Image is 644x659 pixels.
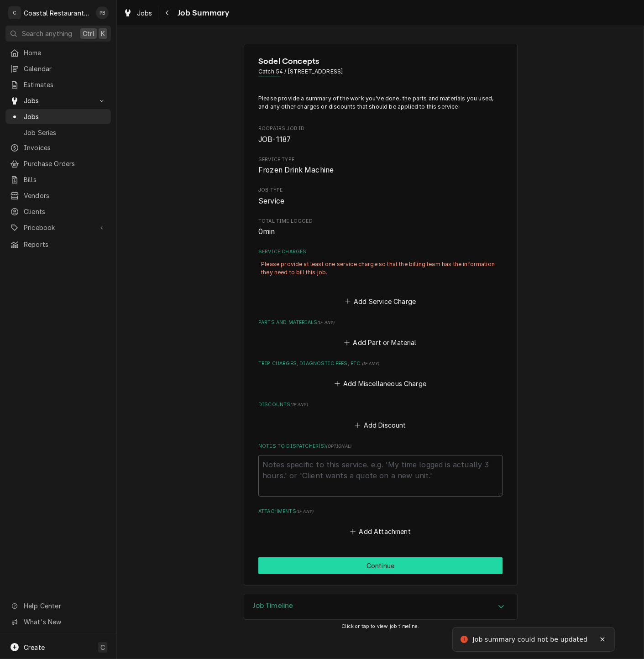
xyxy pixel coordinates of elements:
div: Button Group Row [258,557,503,574]
span: Calendar [24,64,106,73]
span: Home [24,48,106,58]
div: Accordion Header [244,594,517,620]
span: Service [258,197,284,205]
button: Continue [258,557,503,574]
span: Service Type [258,165,503,176]
a: Calendar [5,61,111,76]
a: Job Series [5,125,111,140]
button: Add Miscellaneous Charge [333,377,428,390]
span: Pricebook [24,223,93,232]
span: Total Time Logged [258,226,503,237]
div: Attachments [258,508,503,538]
span: Click or tap to view job timeline. [341,623,419,629]
span: Job Summary [175,7,230,19]
span: 0min [258,227,275,236]
span: Estimates [24,80,106,89]
span: Ctrl [83,29,94,38]
label: Service Charges [258,248,503,256]
div: Job Summary Form [244,44,518,586]
div: Job Summary [258,94,503,538]
span: Search anything [22,29,72,38]
span: Name [258,55,503,68]
span: Address [258,68,503,76]
a: Go to Help Center [5,598,111,613]
span: Roopairs Job ID [258,125,503,132]
span: Purchase Orders [24,159,106,168]
span: ( if any ) [296,509,314,514]
p: Please provide a summary of the work you've done, the parts and materials you used, and any other... [258,94,503,111]
div: Notes to Dispatcher(s) [258,443,503,497]
a: Go to Pricebook [5,220,111,235]
button: Add Part or Material [343,336,418,349]
span: C [100,643,105,652]
a: Estimates [5,77,111,92]
div: Phill Blush's Avatar [96,6,109,19]
div: Job Type [258,187,503,206]
div: Roopairs Job ID [258,125,503,145]
span: JOB-1187 [258,135,291,144]
button: Accordion Details Expand Trigger [244,594,517,620]
label: Discounts [258,401,503,408]
span: ( if any ) [290,402,308,407]
span: Jobs [24,96,93,105]
h3: Job Timeline [253,601,293,610]
div: Discounts [258,401,503,431]
a: Jobs [5,109,111,124]
a: Vendors [5,188,111,203]
a: Home [5,45,111,60]
a: Invoices [5,140,111,155]
label: Trip Charges, Diagnostic Fees, etc. [258,360,503,367]
span: ( if any ) [317,320,335,325]
span: Vendors [24,191,106,200]
span: Reports [24,240,106,249]
a: Go to Jobs [5,93,111,108]
span: K [101,29,105,38]
a: Go to What's New [5,614,111,629]
span: Job Series [24,128,106,137]
span: Clients [24,207,106,216]
span: Roopairs Job ID [258,134,503,145]
span: Service Type [258,156,503,163]
button: Add Service Charge [343,295,417,308]
label: Attachments [258,508,503,515]
label: Parts and Materials [258,319,503,326]
button: Add Discount [353,418,408,431]
span: Help Center [24,601,105,611]
div: Service Type [258,156,503,176]
div: Field Errors [258,257,503,280]
button: Navigate back [160,5,175,20]
button: Add Attachment [349,525,413,538]
div: Total Time Logged [258,218,503,237]
div: Service Charges [258,248,503,308]
div: C [8,6,21,19]
span: Jobs [24,112,106,121]
a: Purchase Orders [5,156,111,171]
button: Search anythingCtrlK [5,26,111,42]
div: Trip Charges, Diagnostic Fees, etc. [258,360,503,390]
span: Bills [24,175,106,184]
label: Notes to Dispatcher(s) [258,443,503,450]
span: ( if any ) [362,361,379,366]
span: Jobs [137,8,152,18]
span: Frozen Drink Machine [258,166,334,174]
span: Job Type [258,187,503,194]
span: Total Time Logged [258,218,503,225]
span: ( optional ) [326,444,352,449]
div: Client Information [258,55,503,83]
a: Clients [5,204,111,219]
span: Job Type [258,196,503,207]
div: PB [96,6,109,19]
a: Reports [5,237,111,252]
a: Bills [5,172,111,187]
span: Invoices [24,143,106,152]
span: What's New [24,617,105,627]
a: Jobs [120,5,156,21]
div: Job Timeline [244,594,518,620]
div: Coastal Restaurant Repair [24,8,91,18]
span: Create [24,643,45,651]
div: Button Group [258,557,503,574]
div: Parts and Materials [258,319,503,349]
div: Job summary could not be updated [473,635,589,644]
